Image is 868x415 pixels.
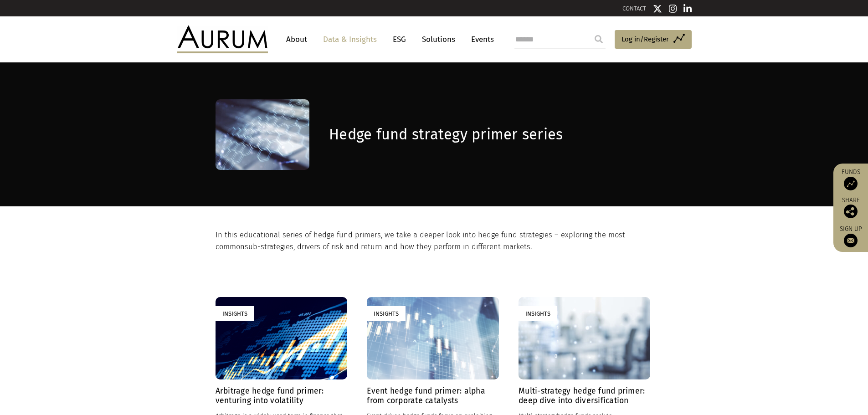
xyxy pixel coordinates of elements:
div: Insights [216,306,254,321]
a: Log in/Register [615,30,692,49]
h4: Arbitrage hedge fund primer: venturing into volatility [216,386,347,405]
img: Share this post [844,205,858,218]
div: Insights [519,306,557,321]
div: Insights [367,306,406,321]
p: In this educational series of hedge fund primers, we take a deeper look into hedge fund strategie... [216,229,651,253]
img: Instagram icon [669,4,677,13]
a: Sign up [838,225,863,247]
h1: Hedge fund strategy primer series [329,126,650,143]
img: Access Funds [844,177,858,190]
span: sub-strategies [245,242,293,251]
img: Sign up to our newsletter [844,234,858,247]
a: Solutions [417,31,460,48]
div: Share [838,197,863,218]
span: Log in/Register [621,34,669,45]
img: Twitter icon [653,4,662,13]
img: Aurum [177,26,268,53]
a: About [282,31,312,48]
a: ESG [388,31,411,48]
a: Funds [838,168,863,190]
h4: Multi-strategy hedge fund primer: deep dive into diversification [519,386,650,405]
a: Data & Insights [318,31,381,48]
img: Linkedin icon [683,4,692,13]
a: CONTACT [622,5,646,12]
input: Submit [590,30,608,48]
a: Events [467,31,494,48]
h4: Event hedge fund primer: alpha from corporate catalysts [367,386,498,405]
